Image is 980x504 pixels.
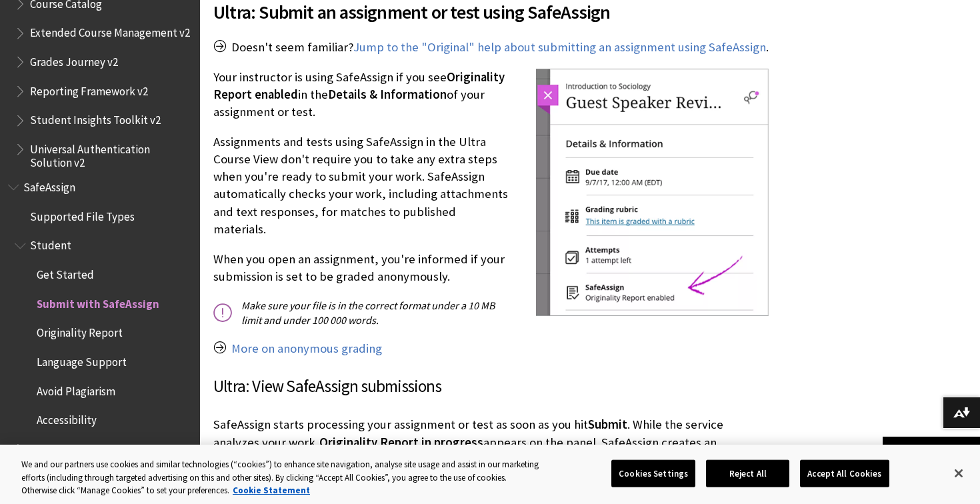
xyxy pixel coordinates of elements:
[353,39,766,55] a: Jump to the "Original" help about submitting an assignment using SafeAssign
[30,138,191,169] span: Universal Authentication Solution v2
[213,298,769,328] p: Make sure your file is in the correct format under a 10 MB limit and under 100 000 words.
[30,22,190,40] span: Extended Course Management v2
[588,417,627,432] span: Submit
[37,322,123,340] span: Originality Report
[213,133,769,238] p: Assignments and tests using SafeAssign in the Ultra Course View don't require you to take any ext...
[213,374,769,399] h3: Ultra: View SafeAssign submissions
[883,437,980,461] a: Back to top
[37,380,115,398] span: Avoid Plagiarism
[706,459,789,487] button: Reject All
[213,69,505,102] span: Originality Report enabled
[37,263,94,281] span: Get Started
[233,485,310,496] a: More information about your privacy, opens in a new tab
[213,39,769,56] p: Doesn't seem familiar? .
[30,80,148,98] span: Reporting Framework v2
[213,69,769,121] p: Your instructor is using SafeAssign if you see in the of your assignment or test.
[30,109,161,127] span: Student Insights Toolkit v2
[21,458,539,497] div: We and our partners use cookies and similar technologies (“cookies”) to enhance site navigation, ...
[611,459,695,487] button: Cookies Settings
[8,176,192,489] nav: Book outline for Blackboard SafeAssign
[37,293,159,311] span: Submit with SafeAssign
[30,51,118,69] span: Grades Journey v2
[37,351,127,369] span: Language Support
[213,251,769,285] p: When you open an assignment, you're informed if your submission is set to be graded anonymously.
[30,235,71,253] span: Student
[231,341,382,357] a: More on anonymous grading
[319,435,483,450] span: Originality Report in progress
[328,87,447,102] span: Details & Information
[213,416,769,469] p: SafeAssign starts processing your assignment or test as soon as you hit . While the service analy...
[944,459,973,488] button: Close
[800,459,889,487] button: Accept All Cookies
[30,205,135,223] span: Supported File Types
[23,176,75,194] span: SafeAssign
[30,438,79,456] span: Instructor
[37,409,97,427] span: Accessibility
